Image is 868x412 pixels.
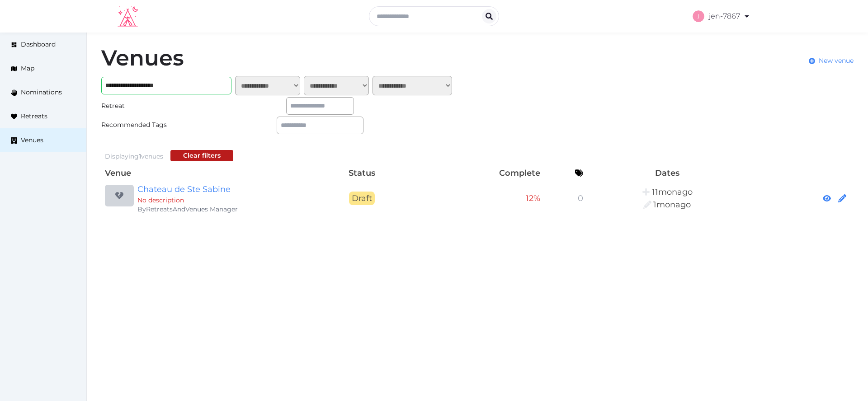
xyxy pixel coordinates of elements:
[101,165,315,181] th: Venue
[137,183,311,196] a: Chateau de Ste Sabine
[21,64,34,73] span: Map
[101,47,184,69] h1: Venues
[409,165,544,181] th: Complete
[183,151,221,160] div: Clear filters
[105,152,163,161] div: Displaying venues
[349,192,375,205] span: Draft
[170,150,233,161] button: Clear filters
[578,193,583,203] span: 0
[653,200,691,210] span: 8:45PM, August 6th, 2025
[101,101,188,111] div: Retreat
[652,187,693,197] span: 8:13AM, October 11th, 2024
[21,88,62,97] span: Nominations
[137,196,184,204] span: No description
[587,165,748,181] th: Dates
[21,112,47,121] span: Retreats
[526,193,540,203] span: 12 %
[819,56,854,66] span: New venue
[315,165,409,181] th: Status
[21,40,56,49] span: Dashboard
[693,4,750,29] a: jen-7867
[137,205,311,214] div: By RetreatsAndVenues Manager
[21,136,43,145] span: Venues
[139,152,141,160] span: 1
[809,56,854,66] a: New venue
[101,120,188,130] div: Recommended Tags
